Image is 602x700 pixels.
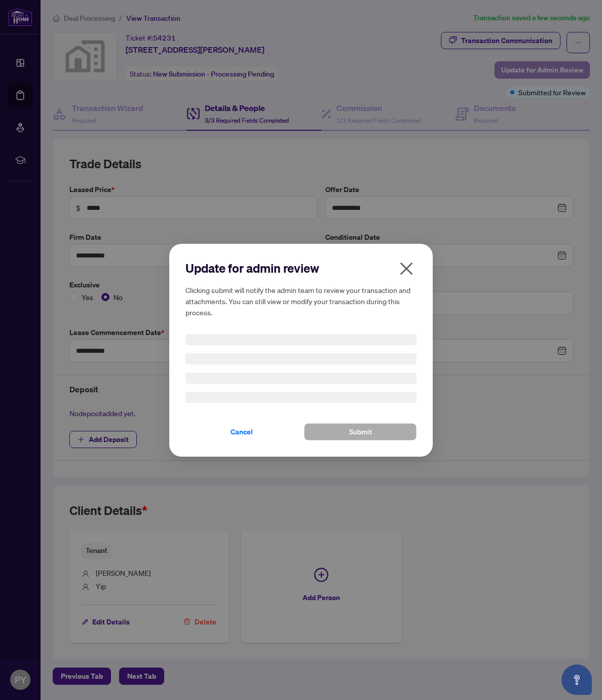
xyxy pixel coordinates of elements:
span: Cancel [231,424,253,440]
button: Cancel [185,423,298,440]
h5: Clicking submit will notify the admin team to review your transaction and attachments. You can st... [185,284,417,318]
button: Open asap [561,665,592,695]
h2: Update for admin review [185,260,417,276]
button: Submit [304,423,417,440]
span: close [398,261,415,277]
